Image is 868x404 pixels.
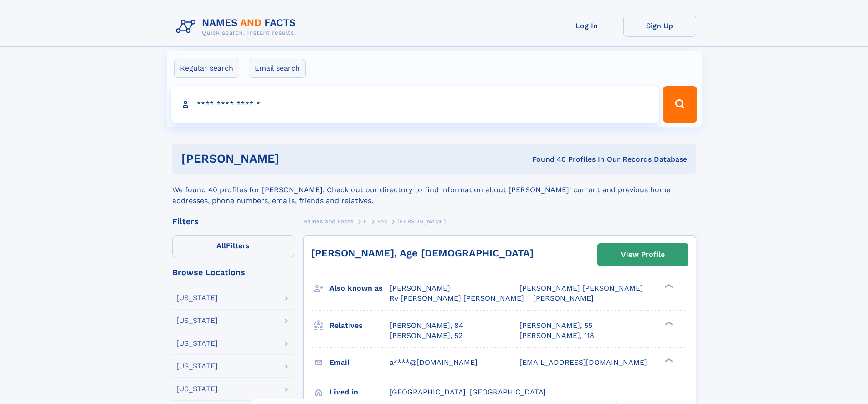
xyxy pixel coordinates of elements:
span: [PERSON_NAME] [533,294,594,302]
a: Sign Up [623,15,696,37]
span: Fos [377,218,387,225]
span: [EMAIL_ADDRESS][DOMAIN_NAME] [519,358,647,367]
span: [PERSON_NAME] [PERSON_NAME] [519,284,643,292]
h1: [PERSON_NAME] [181,153,406,164]
div: [US_STATE] [176,385,218,393]
h3: Relatives [329,318,390,333]
div: ❯ [663,320,673,326]
label: Filters [172,235,294,257]
div: ❯ [663,283,673,289]
a: [PERSON_NAME], 55 [519,321,592,331]
div: Filters [172,217,294,225]
span: [GEOGRAPHIC_DATA], [GEOGRAPHIC_DATA] [390,388,546,396]
span: Rv [PERSON_NAME] [PERSON_NAME] [390,294,524,302]
label: Regular search [174,59,239,78]
a: [PERSON_NAME], 84 [390,321,463,331]
div: [US_STATE] [176,363,218,370]
h3: Email [329,355,390,370]
div: [US_STATE] [176,340,218,347]
span: F [364,218,367,225]
a: [PERSON_NAME], 52 [390,331,462,341]
a: Log In [550,15,623,37]
button: Search Button [663,86,697,123]
input: search input [171,86,659,123]
a: Fos [377,215,387,227]
div: We found 40 profiles for [PERSON_NAME]. Check out our directory to find information about [PERSON... [172,174,696,206]
a: [PERSON_NAME], 118 [519,331,594,341]
span: All [216,241,226,250]
img: Logo Names and Facts [172,15,303,39]
div: Browse Locations [172,268,294,276]
div: View Profile [621,244,665,265]
div: [US_STATE] [176,294,218,302]
h3: Also known as [329,281,390,296]
div: [US_STATE] [176,317,218,324]
a: Names and Facts [303,215,354,227]
h3: Lived in [329,384,390,400]
label: Email search [249,59,306,78]
a: [PERSON_NAME], Age [DEMOGRAPHIC_DATA] [311,247,534,259]
a: F [364,215,367,227]
div: ❯ [663,357,673,363]
span: [PERSON_NAME] [397,218,446,225]
span: [PERSON_NAME] [390,284,450,292]
a: View Profile [598,244,688,266]
div: Found 40 Profiles In Our Records Database [406,154,687,164]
